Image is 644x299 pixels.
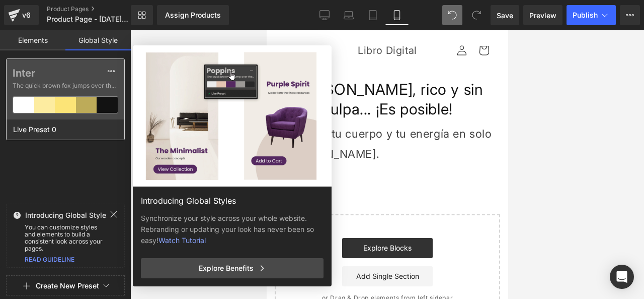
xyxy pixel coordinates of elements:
[11,123,59,136] span: Live Preset 0
[165,11,221,19] div: Assign Products
[573,11,598,19] span: Publish
[47,5,147,13] a: Product Pages
[620,5,640,25] button: More
[141,195,324,213] div: Introducing Global Styles
[25,211,106,219] span: Introducing Global Style
[385,5,409,25] a: Mobile
[13,67,118,79] label: Inter
[7,224,124,252] div: You can customize styles and elements to build a consistent look across your pages.
[20,9,33,22] div: v6
[8,49,234,89] h1: [PERSON_NAME], rico y sin culpa... ¡Es posible!
[65,30,131,50] a: Global Style
[361,5,385,25] a: Tablet
[158,236,206,245] a: Watch Tutorial
[75,208,166,228] a: Explore Blocks
[4,5,39,25] a: v6
[91,14,150,26] span: Libro Digital
[497,10,513,21] span: Save
[337,5,361,25] a: Laptop
[15,9,37,31] summary: Búsqueda
[36,275,99,296] button: Create New Preset
[523,5,562,25] a: Preview
[47,15,128,23] span: Product Page - [DATE] 12:25:00
[442,5,462,25] button: Undo
[24,264,217,271] p: or Drag & Drop elements from left sidebar
[567,5,616,25] button: Publish
[88,12,154,29] a: Libro Digital
[141,258,324,278] div: Explore Benefits
[529,10,556,21] span: Preview
[312,5,337,25] a: Desktop
[131,5,153,25] a: New Library
[25,256,74,263] a: READ GUIDELINE
[610,265,634,289] div: Open Intercom Messenger
[466,5,487,25] button: Redo
[75,236,166,256] a: Add Single Section
[141,213,324,246] div: Synchronize your style across your whole website. Rebranding or updating your look has never been...
[13,81,118,90] span: The quick brown fox jumps over the lazy...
